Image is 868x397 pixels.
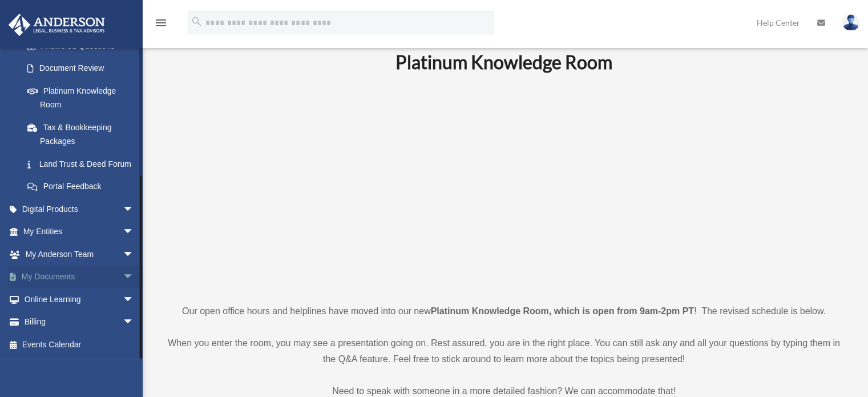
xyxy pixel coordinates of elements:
[16,153,151,175] a: Land Trust & Deed Forum
[154,20,168,30] a: menu
[8,220,151,243] a: My Entitiesarrow_drop_down
[8,266,151,288] a: My Documentsarrow_drop_down
[123,198,146,221] span: arrow_drop_down
[842,14,859,31] img: User Pic
[16,79,146,116] a: Platinum Knowledge Room
[123,311,146,334] span: arrow_drop_down
[191,15,203,28] i: search
[8,243,151,266] a: My Anderson Teamarrow_drop_down
[123,220,146,244] span: arrow_drop_down
[431,306,694,316] strong: Platinum Knowledge Room, which is open from 9am-2pm PT
[16,175,151,198] a: Portal Feedback
[5,14,108,36] img: Anderson Advisors Platinum Portal
[163,303,845,319] p: Our open office hours and helplines have moved into our new ! The revised schedule is below.
[163,335,845,367] p: When you enter the room, you may see a presentation going on. Rest assured, you are in the right ...
[8,288,151,311] a: Online Learningarrow_drop_down
[8,311,151,334] a: Billingarrow_drop_down
[395,51,612,73] b: Platinum Knowledge Room
[333,89,675,282] iframe: 231110_Toby_KnowledgeRoom
[16,57,151,80] a: Document Review
[16,116,151,153] a: Tax & Bookkeeping Packages
[8,198,151,220] a: Digital Productsarrow_drop_down
[8,333,151,356] a: Events Calendar
[154,16,168,30] i: menu
[123,266,146,289] span: arrow_drop_down
[123,243,146,266] span: arrow_drop_down
[123,288,146,311] span: arrow_drop_down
